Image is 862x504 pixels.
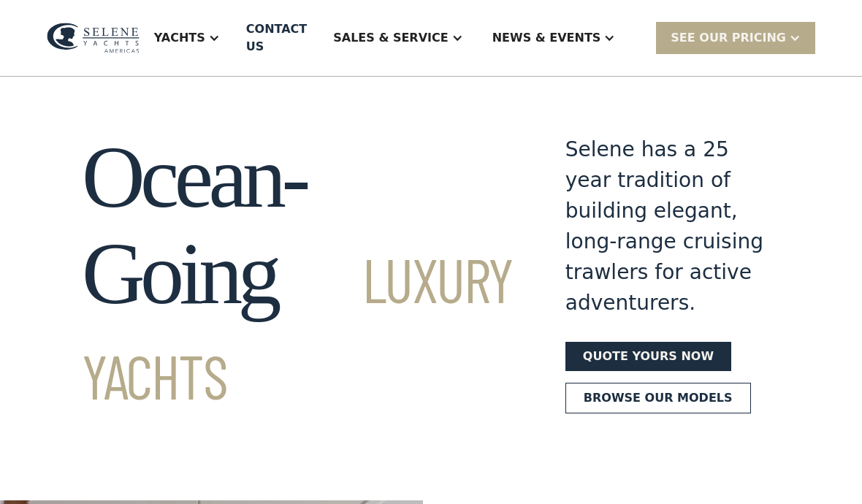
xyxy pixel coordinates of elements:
div: SEE Our Pricing [671,29,786,47]
img: logo [47,23,140,53]
a: Quote yours now [565,342,731,371]
div: SEE Our Pricing [656,22,815,53]
div: News & EVENTS [478,9,630,67]
div: Sales & Service [333,29,448,47]
a: Browse our models [565,383,751,413]
h1: Ocean-Going [82,129,513,419]
div: Yachts [154,29,205,47]
div: Selene has a 25 year tradition of building elegant, long-range cruising trawlers for active adven... [565,134,780,318]
div: Contact US [246,20,307,56]
span: Luxury Yachts [82,242,513,412]
div: News & EVENTS [492,29,601,47]
div: Sales & Service [319,9,477,67]
div: Yachts [140,9,234,67]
